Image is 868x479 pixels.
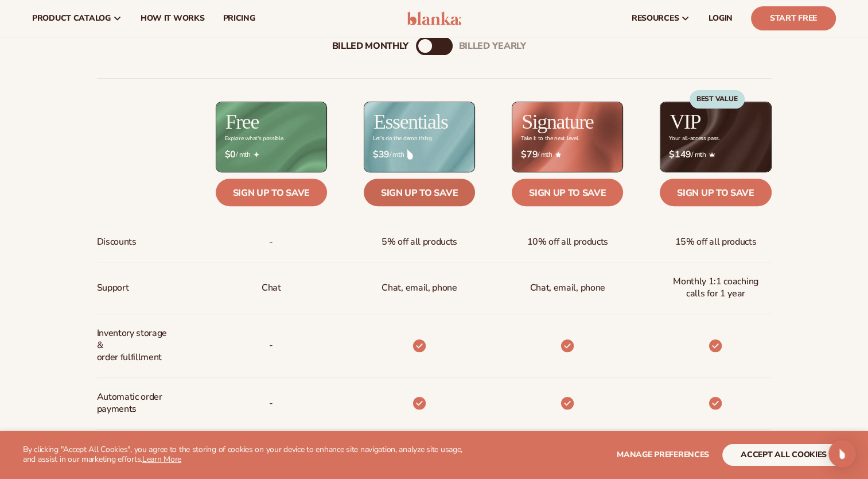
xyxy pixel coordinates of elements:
[669,149,691,160] strong: $149
[407,149,413,160] img: drop.png
[225,136,284,142] div: Explore what's possible.
[670,111,700,132] h2: VIP
[660,179,771,206] a: Sign up to save
[521,136,579,142] div: Take it to the next level.
[521,149,614,160] span: / mth
[216,102,326,172] img: free_bg.png
[512,102,622,172] img: Signature_BG_eeb718c8-65ac-49e3-a4e5-327c6aa73146.jpg
[97,231,137,253] span: Discounts
[373,149,390,160] strong: $39
[660,102,770,172] img: VIP_BG_199964bd-3653-43bc-8a67-789d2d7717b9.jpg
[690,90,745,109] div: BEST VALUE
[669,136,719,142] div: Your all-access pass.
[459,40,526,51] div: billed Yearly
[332,40,409,51] div: Billed Monthly
[512,179,623,206] a: Sign up to save
[225,111,259,132] h2: Free
[675,231,757,253] span: 15% off all products
[225,149,318,160] span: / mth
[142,454,181,465] a: Learn More
[141,14,205,23] span: How It Works
[669,271,762,304] span: Monthly 1:1 coaching calls for 1 year
[521,111,593,132] h2: Signature
[97,323,173,368] span: Inventory storage & order fulfillment
[97,387,173,420] span: Automatic order payments
[555,152,561,157] img: Star_6.png
[527,231,608,253] span: 10% off all products
[254,152,259,157] img: Free_Icon_bb6e7c7e-73f8-44bd-8ed0-223ea0fc522e.png
[364,102,474,172] img: Essentials_BG_9050f826-5aa9-47d9-a362-757b82c62641.jpg
[262,277,281,299] p: Chat
[216,179,327,206] a: Sign up to save
[32,14,111,23] span: product catalog
[669,149,762,160] span: / mth
[407,11,461,25] img: logo
[521,149,538,160] strong: $79
[709,14,733,23] span: LOGIN
[364,179,475,206] a: Sign up to save
[373,111,448,132] h2: Essentials
[223,14,255,23] span: pricing
[373,136,433,142] div: Let’s do the damn thing.
[382,231,457,253] span: 5% off all products
[269,393,273,414] span: -
[632,14,679,23] span: resources
[751,6,836,30] a: Start Free
[828,440,856,468] div: Open Intercom Messenger
[617,444,709,466] button: Manage preferences
[23,445,471,465] p: By clicking "Accept All Cookies", you agree to the storing of cookies on your device to enhance s...
[373,149,466,160] span: / mth
[617,449,709,460] span: Manage preferences
[382,277,457,299] p: Chat, email, phone
[97,277,129,299] span: Support
[722,444,845,466] button: accept all cookies
[225,149,236,160] strong: $0
[269,231,273,253] span: -
[269,335,273,356] span: -
[530,277,605,299] span: Chat, email, phone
